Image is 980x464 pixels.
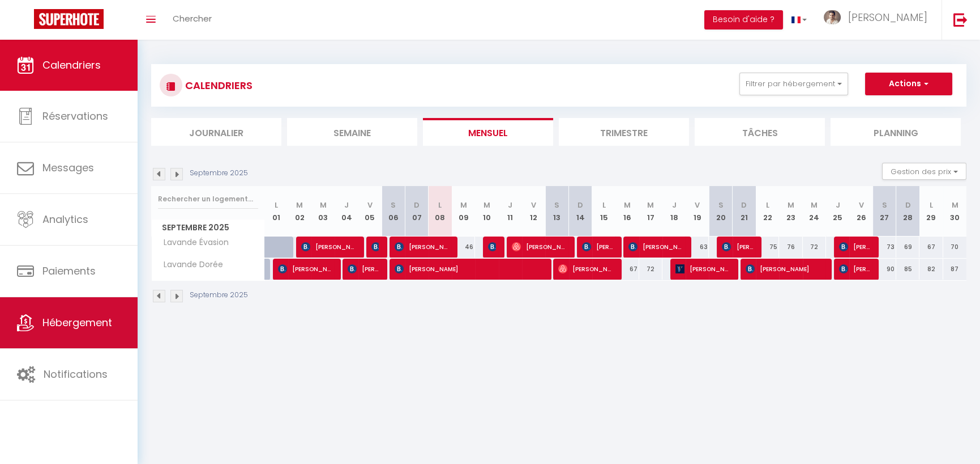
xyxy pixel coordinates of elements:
[9,5,43,39] button: Ouvrir le widget de chat LiveChat
[42,315,112,330] span: Hébergement
[779,186,802,237] th: 23
[531,200,536,210] abbr: V
[873,259,896,280] div: 90
[756,186,779,237] th: 22
[741,200,747,210] abbr: D
[452,186,475,237] th: 09
[577,200,583,210] abbr: D
[739,73,848,95] button: Filtrer par hébergement
[624,200,631,210] abbr: M
[287,118,417,146] li: Semaine
[190,168,248,179] p: Septembre 2025
[44,367,108,381] span: Notifications
[709,186,732,237] th: 20
[686,186,709,237] th: 19
[592,186,615,237] th: 15
[158,189,258,209] input: Rechercher un logement...
[34,9,104,29] img: Super Booking
[811,200,818,210] abbr: M
[615,186,639,237] th: 16
[429,186,452,237] th: 08
[382,186,405,237] th: 06
[695,200,700,210] abbr: V
[358,186,382,237] th: 05
[718,200,724,210] abbr: S
[896,237,919,258] div: 69
[873,186,896,237] th: 27
[569,186,592,237] th: 14
[647,200,654,210] abbr: M
[943,186,966,237] th: 30
[414,200,420,210] abbr: D
[628,236,683,258] span: [PERSON_NAME]
[42,212,88,226] span: Analytics
[311,186,335,237] th: 03
[320,200,327,210] abbr: M
[943,259,966,280] div: 87
[182,73,253,98] h3: CALENDRIERS
[839,258,870,280] span: [PERSON_NAME]
[826,186,849,237] th: 25
[42,161,94,175] span: Messages
[865,73,952,95] button: Actions
[452,237,475,258] div: 46
[788,200,794,210] abbr: M
[348,258,379,280] span: [PERSON_NAME]
[733,186,756,237] th: 21
[686,237,709,258] div: 63
[824,10,841,24] img: ...
[42,58,101,72] span: Calendriers
[395,236,449,258] span: [PERSON_NAME]
[905,200,911,210] abbr: D
[559,118,689,146] li: Trimestre
[545,186,568,237] th: 13
[367,200,373,210] abbr: V
[512,236,566,258] span: [PERSON_NAME]
[803,186,826,237] th: 24
[662,186,686,237] th: 18
[152,220,264,236] span: Septembre 2025
[483,200,490,210] abbr: M
[695,118,825,146] li: Tâches
[371,236,379,258] span: [PERSON_NAME]
[602,200,606,210] abbr: L
[803,237,826,258] div: 72
[896,186,919,237] th: 28
[615,259,639,280] div: 67
[391,200,396,210] abbr: S
[858,200,863,210] abbr: V
[153,237,232,249] span: Lavande Évasion
[582,236,613,258] span: [PERSON_NAME]
[639,186,662,237] th: 17
[882,200,887,210] abbr: S
[190,290,248,301] p: Septembre 2025
[671,200,676,210] abbr: J
[460,200,467,210] abbr: M
[522,186,545,237] th: 12
[153,259,226,271] span: Lavande Dorée
[919,259,943,280] div: 82
[296,200,303,210] abbr: M
[849,186,872,237] th: 26
[423,118,553,146] li: Mensuel
[919,237,943,258] div: 67
[301,236,356,258] span: [PERSON_NAME]
[882,163,966,180] button: Gestion des prix
[704,10,783,29] button: Besoin d'aide ?
[265,186,288,237] th: 01
[675,258,730,280] span: [PERSON_NAME]
[288,186,311,237] th: 02
[836,200,840,210] abbr: J
[839,236,870,258] span: [PERSON_NAME]
[848,10,927,24] span: [PERSON_NAME]
[896,259,919,280] div: 85
[558,258,613,280] span: [PERSON_NAME]
[919,186,943,237] th: 29
[151,118,281,146] li: Journalier
[943,237,966,258] div: 70
[554,200,559,210] abbr: S
[831,118,961,146] li: Planning
[335,186,358,237] th: 04
[953,12,968,27] img: logout
[779,237,802,258] div: 76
